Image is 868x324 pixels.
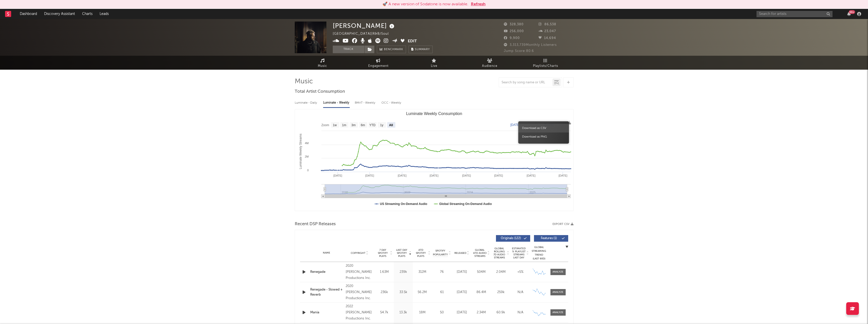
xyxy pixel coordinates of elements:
[384,47,403,53] span: Benchmark
[504,23,524,26] span: 328,380
[41,9,79,19] a: Discovery Assistant
[492,247,506,259] span: Global Rolling 7D Audio Streams
[323,99,350,107] div: Luminate - Weekly
[408,38,417,45] button: Edit
[395,270,412,275] div: 239k
[365,174,374,177] text: [DATE]
[318,63,327,69] span: Music
[346,263,373,281] div: 2020 [PERSON_NAME] Productions Inc.
[380,202,427,206] text: US Streaming On-Demand Audio
[756,11,833,17] input: Search for artists
[439,202,492,206] text: Global Streaming On-Demand Audio
[492,310,509,315] div: 60.9k
[492,270,509,275] div: 2.04M
[414,249,428,258] span: ATD Spotify Plays
[539,23,556,26] span: 86,538
[350,56,406,70] a: Engagement
[518,124,569,132] span: Download as CSV
[471,1,486,7] button: Refresh
[473,310,490,315] div: 2.34M
[395,310,412,315] div: 13.3k
[453,270,470,275] div: [DATE]
[389,123,393,127] text: All
[552,223,574,226] button: Export CSV
[295,109,573,211] svg: Luminate Weekly Consumption
[346,303,373,322] div: 2022 [PERSON_NAME] Productions Inc.
[295,56,350,70] a: Music
[333,22,396,30] div: [PERSON_NAME]
[307,169,308,172] text: 0
[310,310,343,315] a: Mania
[504,43,557,47] span: 3,313,739 Monthly Listeners
[482,63,497,69] span: Audience
[414,290,431,295] div: 56.2M
[355,99,376,107] div: BMAT - Weekly
[376,249,390,258] span: 7 Day Spotify Plays
[369,123,375,127] text: YTD
[433,270,451,275] div: 76
[494,174,503,177] text: [DATE]
[433,290,451,295] div: 61
[376,290,393,295] div: 236k
[16,9,41,19] a: Dashboard
[295,89,345,95] span: Total Artist Consumption
[473,249,487,258] span: Global ATD Audio Streams
[533,63,558,69] span: Playlists/Charts
[299,134,302,169] text: Luminate Weekly Streams
[473,290,490,295] div: 86.4M
[406,111,462,116] text: Luminate Weekly Consumption
[537,237,561,240] span: Features ( 1 )
[295,99,318,107] div: Luminate - Daily
[499,81,552,85] input: Search by song name or URL
[351,123,356,127] text: 3m
[534,235,568,242] button: Features(1)
[504,36,520,40] span: 9,900
[462,56,518,70] a: Audience
[518,132,569,141] span: Download as PNG
[333,46,364,53] button: Track
[409,46,433,53] button: Summary
[473,270,490,275] div: 504M
[310,287,343,297] a: Renegade - Slowed + Reverb
[351,252,365,255] span: Copyright
[406,56,462,70] a: Live
[504,49,534,53] span: Jump Score: 80.6
[510,123,520,127] text: [DATE]
[398,174,407,177] text: [DATE]
[346,283,373,301] div: 2020 [PERSON_NAME] Productions Inc.
[431,63,437,69] span: Live
[376,270,393,275] div: 1.63M
[376,310,393,315] div: 54.7k
[504,30,524,33] span: 256,000
[512,270,529,275] div: <5%
[433,249,448,257] span: Spotify Popularity
[539,30,556,33] span: 23,047
[395,249,409,258] span: Last Day Spotify Plays
[496,235,530,242] button: Originals(122)
[380,123,383,127] text: 1y
[305,155,308,158] text: 2M
[310,270,343,275] a: Renegade
[381,99,402,107] div: OCC - Weekly
[377,46,406,53] a: Benchmark
[531,245,547,261] div: Global Streaming Trend (Last 60D)
[368,63,389,69] span: Engagement
[333,174,342,177] text: [DATE]
[79,9,96,19] a: Charts
[518,56,574,70] a: Playlists/Charts
[559,174,567,177] text: [DATE]
[310,251,343,255] div: Name
[430,174,438,177] text: [DATE]
[295,221,336,227] span: Recent DSP Releases
[512,310,529,315] div: N/A
[527,174,535,177] text: [DATE]
[305,142,308,145] text: 4M
[512,247,526,259] span: Estimated % Playlist Streams Last Day
[462,174,471,177] text: [DATE]
[414,270,431,275] div: 312M
[539,36,556,40] span: 14,694
[492,290,509,295] div: 259k
[361,123,365,127] text: 6m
